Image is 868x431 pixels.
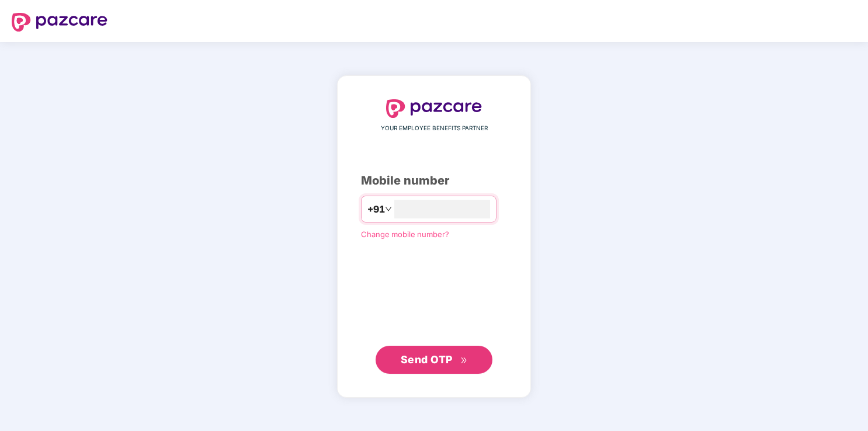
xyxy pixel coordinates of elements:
[376,346,492,374] button: Send OTPdouble-right
[401,353,453,366] span: Send OTP
[460,357,468,364] span: double-right
[12,13,107,32] img: logo
[381,124,488,133] span: YOUR EMPLOYEE BENEFITS PARTNER
[361,172,507,190] div: Mobile number
[386,99,482,118] img: logo
[385,206,392,213] span: down
[361,230,449,239] a: Change mobile number?
[367,202,385,217] span: +91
